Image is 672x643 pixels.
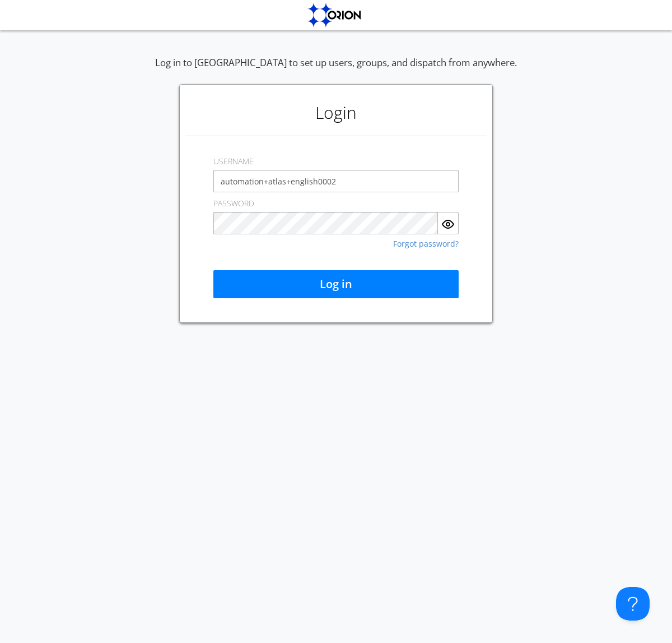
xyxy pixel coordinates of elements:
[185,90,487,135] h1: Login
[438,212,459,234] button: Show Password
[616,587,650,621] iframe: Toggle Customer Support
[213,156,254,167] label: USERNAME
[213,270,459,298] button: Log in
[155,56,517,84] div: Log in to [GEOGRAPHIC_DATA] to set up users, groups, and dispatch from anywhere.
[213,212,438,234] input: Password
[393,240,459,248] a: Forgot password?
[441,218,455,231] img: eye.svg
[213,198,254,209] label: PASSWORD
